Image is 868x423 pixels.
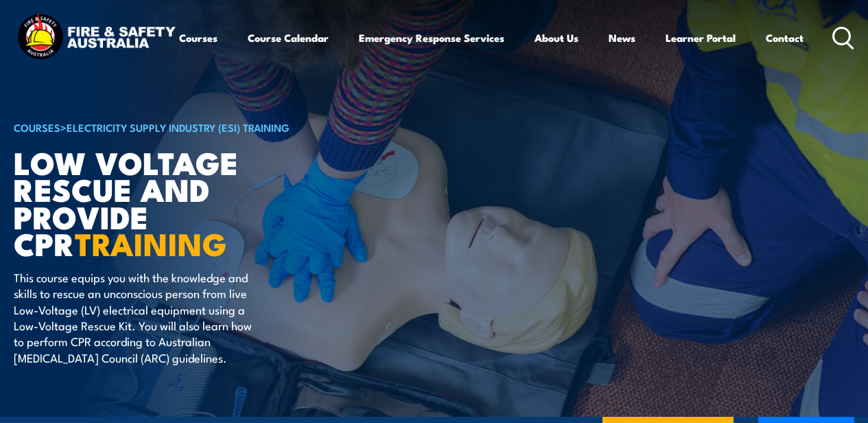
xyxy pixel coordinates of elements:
[67,119,290,135] a: Electricity Supply Industry (ESI) Training
[14,269,264,365] p: This course equips you with the knowledge and skills to rescue an unconscious person from live Lo...
[248,21,329,54] a: Course Calendar
[359,21,504,54] a: Emergency Response Services
[766,21,804,54] a: Contact
[179,21,218,54] a: Courses
[14,119,60,135] a: COURSES
[75,219,227,266] strong: TRAINING
[14,119,353,135] h6: >
[666,21,736,54] a: Learner Portal
[609,21,635,54] a: News
[535,21,578,54] a: About Us
[14,148,353,256] h1: Low Voltage Rescue and Provide CPR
